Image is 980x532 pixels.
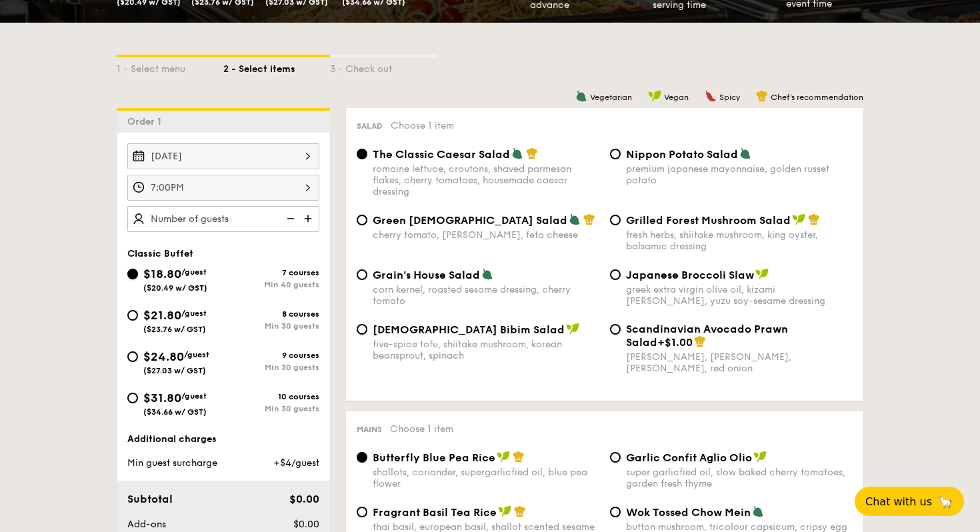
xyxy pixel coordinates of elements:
[719,93,740,102] span: Spicy
[626,506,751,519] span: Wok Tossed Chow Mein
[937,494,953,509] span: 🦙
[610,452,621,463] input: Garlic Confit Aglio Oliosuper garlicfied oil, slow baked cherry tomatoes, garden fresh thyme
[127,143,319,169] input: Event date
[143,391,181,405] span: $31.80
[143,267,181,281] span: $18.80
[657,336,693,349] span: +$1.00
[514,505,526,517] img: icon-chef-hat.a58ddaea.svg
[357,324,367,335] input: [DEMOGRAPHIC_DATA] Bibim Saladfive-spice tofu, shiitake mushroom, korean beansprout, spinach
[223,392,319,401] div: 10 courses
[855,487,964,516] button: Chat with us🦙
[626,214,791,227] span: Grilled Forest Mushroom Salad
[373,284,599,307] div: corn kernel, roasted sesame dressing, cherry tomato
[865,495,932,508] span: Chat with us
[498,505,511,517] img: icon-vegan.f8ff3823.svg
[753,451,767,463] img: icon-vegan.f8ff3823.svg
[610,507,621,517] input: Wok Tossed Chow Meinbutton mushroom, tricolour capsicum, cripsy egg noodle, kikkoman, super garli...
[526,147,538,159] img: icon-chef-hat.a58ddaea.svg
[127,433,319,446] div: Additional charges
[792,213,805,225] img: icon-vegan.f8ff3823.svg
[513,451,525,463] img: icon-chef-hat.a58ddaea.svg
[181,267,207,277] span: /guest
[626,229,853,252] div: fresh herbs, shiitake mushroom, king oyster, balsamic dressing
[575,90,587,102] img: icon-vegetarian.fe4039eb.svg
[181,309,207,318] span: /guest
[373,339,599,361] div: five-spice tofu, shiitake mushroom, korean beansprout, spinach
[143,308,181,323] span: $21.80
[626,451,752,464] span: Garlic Confit Aglio Olio
[127,248,193,259] span: Classic Buffet
[279,206,299,231] img: icon-reduce.1d2dbef1.svg
[373,323,565,336] span: [DEMOGRAPHIC_DATA] Bibim Salad
[127,351,138,362] input: $24.80/guest($27.03 w/ GST)9 coursesMin 30 guests
[626,323,788,349] span: Scandinavian Avocado Prawn Salad
[357,215,367,225] input: Green [DEMOGRAPHIC_DATA] Saladcherry tomato, [PERSON_NAME], feta cheese
[481,268,493,280] img: icon-vegetarian.fe4039eb.svg
[357,452,367,463] input: Butterfly Blue Pea Riceshallots, coriander, supergarlicfied oil, blue pea flower
[511,147,523,159] img: icon-vegetarian.fe4039eb.svg
[752,505,764,517] img: icon-vegetarian.fe4039eb.svg
[143,325,206,334] span: ($23.76 w/ GST)
[771,93,863,102] span: Chef's recommendation
[755,268,769,280] img: icon-vegan.f8ff3823.svg
[626,467,853,489] div: super garlicfied oil, slow baked cherry tomatoes, garden fresh thyme
[566,323,579,335] img: icon-vegan.f8ff3823.svg
[373,451,495,464] span: Butterfly Blue Pea Rice
[626,284,853,307] div: greek extra virgin olive oil, kizami [PERSON_NAME], yuzu soy-sesame dressing
[373,163,599,197] div: romaine lettuce, croutons, shaved parmesan flakes, cherry tomatoes, housemade caesar dressing
[626,163,853,186] div: premium japanese mayonnaise, golden russet potato
[299,206,319,231] img: icon-add.58712e84.svg
[289,493,319,505] span: $0.00
[127,310,138,321] input: $21.80/guest($23.76 w/ GST)8 coursesMin 30 guests
[127,519,166,530] span: Add-ons
[373,467,599,489] div: shallots, coriander, supergarlicfied oil, blue pea flower
[117,57,223,76] div: 1 - Select menu
[694,335,706,347] img: icon-chef-hat.a58ddaea.svg
[330,57,437,76] div: 3 - Check out
[273,457,319,469] span: +$4/guest
[143,366,206,375] span: ($27.03 w/ GST)
[756,90,768,102] img: icon-chef-hat.a58ddaea.svg
[127,206,319,232] input: Number of guests
[590,93,632,102] span: Vegetarian
[223,404,319,413] div: Min 30 guests
[390,423,453,435] span: Choose 1 item
[705,90,717,102] img: icon-spicy.37a8142b.svg
[648,90,661,102] img: icon-vegan.f8ff3823.svg
[223,57,330,76] div: 2 - Select items
[223,351,319,360] div: 9 courses
[664,93,689,102] span: Vegan
[223,268,319,277] div: 7 courses
[223,363,319,372] div: Min 30 guests
[184,350,209,359] span: /guest
[373,229,599,241] div: cherry tomato, [PERSON_NAME], feta cheese
[373,148,510,161] span: The Classic Caesar Salad
[143,407,207,417] span: ($34.66 w/ GST)
[181,391,207,401] span: /guest
[610,324,621,335] input: Scandinavian Avocado Prawn Salad+$1.00[PERSON_NAME], [PERSON_NAME], [PERSON_NAME], red onion
[293,519,319,530] span: $0.00
[223,309,319,319] div: 8 courses
[127,175,319,201] input: Event time
[373,269,480,281] span: Grain's House Salad
[626,269,754,281] span: Japanese Broccoli Slaw
[357,507,367,517] input: Fragrant Basil Tea Ricethai basil, european basil, shallot scented sesame oil, barley multigrain ...
[127,457,217,469] span: Min guest surcharge
[127,269,138,279] input: $18.80/guest($20.49 w/ GST)7 coursesMin 40 guests
[143,283,207,293] span: ($20.49 w/ GST)
[143,349,184,364] span: $24.80
[223,321,319,331] div: Min 30 guests
[127,116,167,127] span: Order 1
[223,280,319,289] div: Min 40 guests
[391,120,454,131] span: Choose 1 item
[739,147,751,159] img: icon-vegetarian.fe4039eb.svg
[626,351,853,374] div: [PERSON_NAME], [PERSON_NAME], [PERSON_NAME], red onion
[569,213,581,225] img: icon-vegetarian.fe4039eb.svg
[357,425,382,434] span: Mains
[357,121,383,131] span: Salad
[610,215,621,225] input: Grilled Forest Mushroom Saladfresh herbs, shiitake mushroom, king oyster, balsamic dressing
[357,149,367,159] input: The Classic Caesar Saladromaine lettuce, croutons, shaved parmesan flakes, cherry tomatoes, house...
[373,506,497,519] span: Fragrant Basil Tea Rice
[583,213,595,225] img: icon-chef-hat.a58ddaea.svg
[808,213,820,225] img: icon-chef-hat.a58ddaea.svg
